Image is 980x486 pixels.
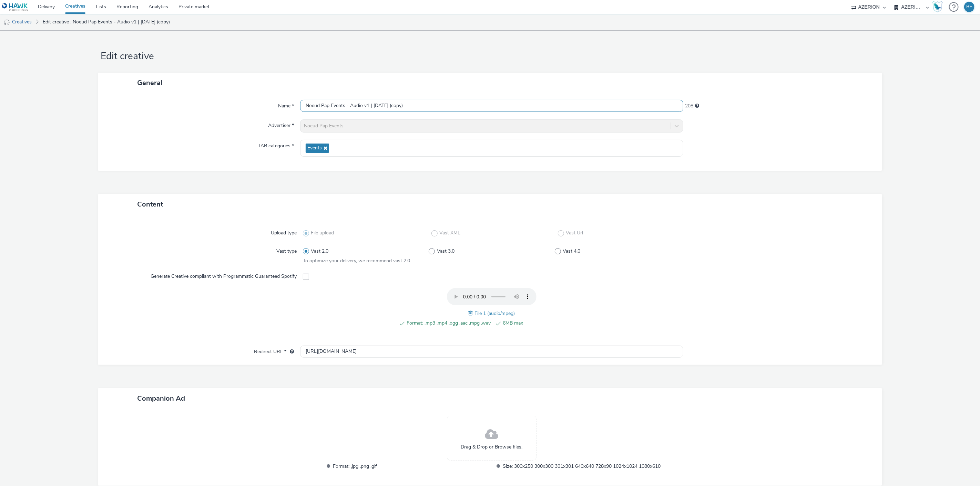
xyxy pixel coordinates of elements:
span: File upload [311,230,334,236]
input: Name [300,100,684,112]
span: Vast 4.0 [563,248,580,255]
span: File 1 (audio/mpeg) [474,310,515,317]
label: Redirect URL * [251,346,297,355]
span: Content [137,200,163,209]
span: General [137,78,162,87]
div: Maximum 255 characters [695,103,699,109]
span: Drag & Drop or Browse files. [461,444,522,451]
h1: Edit creative [98,50,882,63]
span: 208 [685,103,693,109]
label: Vast type [274,245,299,255]
span: Companion Ad [137,394,185,403]
span: Format: .jpg .png .gif [333,462,491,470]
span: Vast Url [566,230,583,236]
img: undefined Logo [2,3,28,11]
span: Events [307,145,322,151]
label: Generate Creative compliant with Programmatic Guaranteed Spotify [148,270,299,280]
div: BE [967,2,972,12]
span: Format: .mp3 .mp4 .ogg .aac .mpg .wav [407,319,491,327]
span: Vast 2.0 [311,248,328,255]
img: Hawk Academy [932,1,943,12]
input: url... [300,346,684,358]
span: Vast 3.0 [437,248,455,255]
span: Vast XML [439,230,460,236]
span: 6MB max [503,319,587,327]
label: Name * [275,100,297,109]
span: To optimize your delivery, we recommend vast 2.0 [303,257,410,264]
label: Upload type [268,227,299,236]
a: Edit creative : Noeud Pap Events - Audio v1 | [DATE] (copy) [39,14,173,30]
img: audio [3,19,10,26]
div: URL will be used as a validation URL with some SSPs and it will be the redirection URL of your cr... [286,348,294,355]
label: IAB categories * [256,140,297,149]
a: Hawk Academy [932,1,946,12]
span: Size: 300x250 300x300 301x301 640x640 728x90 1024x1024 1080x610 [503,462,661,470]
label: Advertiser * [265,119,297,129]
